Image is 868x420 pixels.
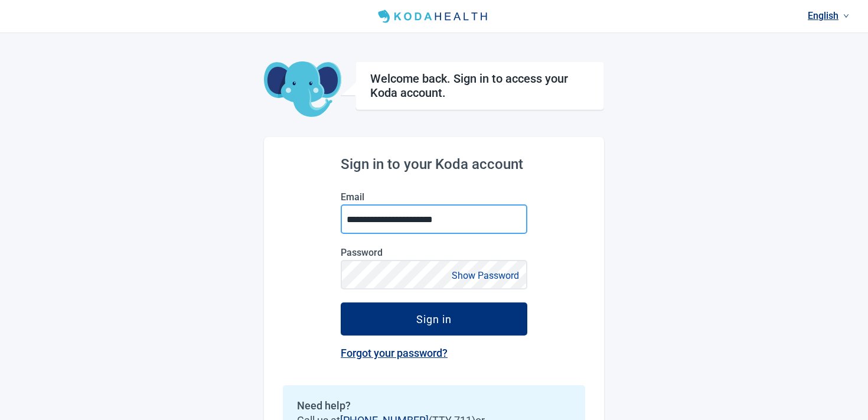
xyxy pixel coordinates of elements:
[341,347,448,359] a: Forgot your password?
[341,191,527,203] label: Email
[341,302,527,336] button: Sign in
[448,268,523,284] button: Show Password
[264,61,341,118] img: Koda Elephant
[843,13,849,19] span: down
[341,156,527,172] h2: Sign in to your Koda account
[370,71,589,100] h1: Welcome back. Sign in to access your Koda account.
[373,7,495,26] img: Koda Health
[341,247,527,258] label: Password
[297,399,571,412] h2: Need help?
[416,313,452,325] div: Sign in
[803,6,854,25] a: Current language: English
